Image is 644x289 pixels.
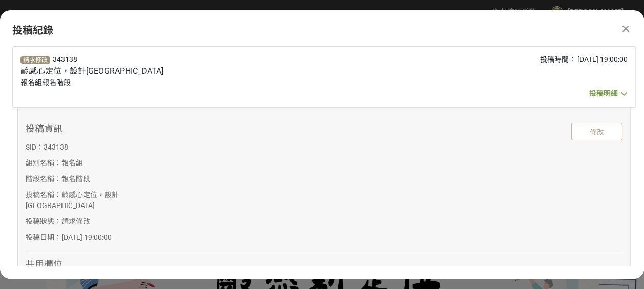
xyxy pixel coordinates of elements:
[61,217,90,225] span: 請求修改
[20,66,163,76] span: 齡感心定位，設計[GEOGRAPHIC_DATA]
[493,8,536,16] span: 收藏這個活動
[61,175,90,183] span: 報名階段
[26,233,61,241] span: 投稿日期：
[26,259,622,270] h3: 共用欄位
[26,217,61,225] span: 投稿狀態：
[26,191,119,210] span: 齡感心定位，設計[GEOGRAPHIC_DATA]
[26,143,44,151] span: SID：
[540,55,628,64] span: 投稿時間： [DATE] 19:00:00
[20,78,71,87] span: 報名組報名階段
[26,175,61,183] span: 階段名稱：
[589,89,618,97] span: 投稿明細
[61,159,83,167] span: 報名組
[44,143,68,151] span: 343138
[12,23,632,38] div: 投稿紀錄
[53,55,77,64] span: 343138
[61,233,112,241] span: [DATE] 19:00:00
[26,191,61,199] span: 投稿名稱：
[20,56,50,64] span: 請求修改
[26,123,175,134] h3: 投稿資訊
[26,159,61,167] span: 組別名稱：
[571,123,622,140] button: 修改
